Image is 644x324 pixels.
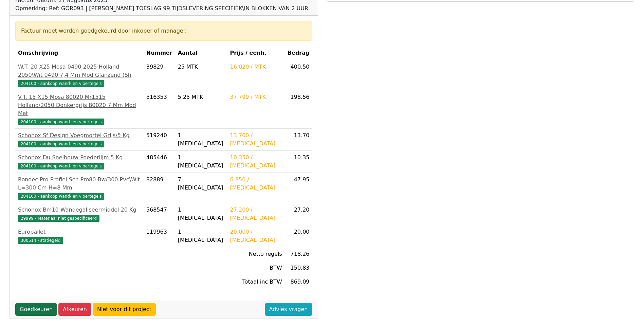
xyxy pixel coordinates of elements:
div: 13.700 / [MEDICAL_DATA] [230,131,282,148]
th: Aantal [175,46,227,60]
td: BTW [227,261,285,275]
td: 119963 [144,225,175,247]
th: Prijs / eenh. [227,46,285,60]
th: Nummer [144,46,175,60]
span: 300514 - statiegeld [18,237,63,244]
a: Schonox Du Snelbouw Poederlijm 5 Kg204100 - aankoop wand- en vloertegels [18,154,141,170]
td: 568547 [144,203,175,225]
div: 25 MTK [178,63,225,71]
div: Schonox Bm10 Wandegaliseermiddel 20 Kg [18,206,141,214]
div: Schonox Sf Design Voegmortel Grijs\5 Kg [18,131,141,140]
a: Schonox Bm10 Wandegaliseermiddel 20 Kg29999 - Materiaal niet gespecificeerd [18,206,141,222]
td: 39829 [144,60,175,90]
a: Schonox Sf Design Voegmortel Grijs\5 Kg204100 - aankoop wand- en vloertegels [18,131,141,148]
div: 10.350 / [MEDICAL_DATA] [230,154,282,170]
div: 37.799 / MTK [230,93,282,101]
td: 82889 [144,173,175,203]
td: 400.50 [285,60,312,90]
div: Europallet [18,228,141,236]
td: 516353 [144,90,175,129]
span: 204100 - aankoop wand- en vloertegels [18,193,104,200]
td: 27.20 [285,203,312,225]
a: Niet voor dit project [93,303,156,316]
div: 27.200 / [MEDICAL_DATA] [230,206,282,222]
a: W.T. 20 X25 Mosa 0490 2025 Holland 2050\Wit 0490 7,4 Mm Mod Glanzend (Sh204100 - aankoop wand- en... [18,63,141,87]
td: 718.26 [285,247,312,261]
div: Factuur moet worden goedgekeurd door inkoper of manager. [21,27,307,35]
div: V.T. 15 X15 Mosa 80020 Mr1515 Holland\2050 Donkergrijs 80020 7 Mm Mod Mat [18,93,141,118]
a: Advies vragen [265,303,312,316]
td: 150.83 [285,261,312,275]
a: V.T. 15 X15 Mosa 80020 Mr1515 Holland\2050 Donkergrijs 80020 7 Mm Mod Mat204100 - aankoop wand- e... [18,93,141,126]
a: Afkeuren [58,303,91,316]
div: W.T. 20 X25 Mosa 0490 2025 Holland 2050\Wit 0490 7,4 Mm Mod Glanzend (Sh [18,63,141,79]
td: 20.00 [285,225,312,247]
td: 198.56 [285,90,312,129]
div: Opmerking: Ref: GOR093 | [PERSON_NAME] TOESLAG 99 TIJDSLEVERING SPECIFIEK\IN BLOKKEN VAN 2 UUR [15,4,308,13]
td: 47.95 [285,173,312,203]
td: 10.35 [285,151,312,173]
span: 204100 - aankoop wand- en vloertegels [18,141,104,147]
td: 519240 [144,129,175,151]
div: 7 [MEDICAL_DATA] [178,176,225,192]
td: 13.70 [285,129,312,151]
th: Omschrijving [15,46,144,60]
div: 20.000 / [MEDICAL_DATA] [230,228,282,244]
div: 1 [MEDICAL_DATA] [178,131,225,148]
div: Schonox Du Snelbouw Poederlijm 5 Kg [18,154,141,162]
div: 5.25 MTK [178,93,225,101]
a: Goedkeuren [15,303,57,316]
div: 6.850 / [MEDICAL_DATA] [230,176,282,192]
th: Bedrag [285,46,312,60]
div: 1 [MEDICAL_DATA] [178,154,225,170]
td: Netto regels [227,247,285,261]
td: 869.09 [285,275,312,289]
span: 204100 - aankoop wand- en vloertegels [18,119,104,125]
span: 29999 - Materiaal niet gespecificeerd [18,215,99,222]
span: 204100 - aankoop wand- en vloertegels [18,163,104,169]
div: 1 [MEDICAL_DATA] [178,206,225,222]
td: Totaal inc BTW [227,275,285,289]
div: 1 [MEDICAL_DATA] [178,228,225,244]
div: Rondec Pro Profiel Sch Pro80 Bw/300 Pvc\Wit L=300 Cm H=8 Mm [18,176,141,192]
span: 204100 - aankoop wand- en vloertegels [18,80,104,87]
a: Europallet300514 - statiegeld [18,228,141,244]
a: Rondec Pro Profiel Sch Pro80 Bw/300 Pvc\Wit L=300 Cm H=8 Mm204100 - aankoop wand- en vloertegels [18,176,141,200]
div: 16.020 / MTK [230,63,282,71]
td: 485446 [144,151,175,173]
